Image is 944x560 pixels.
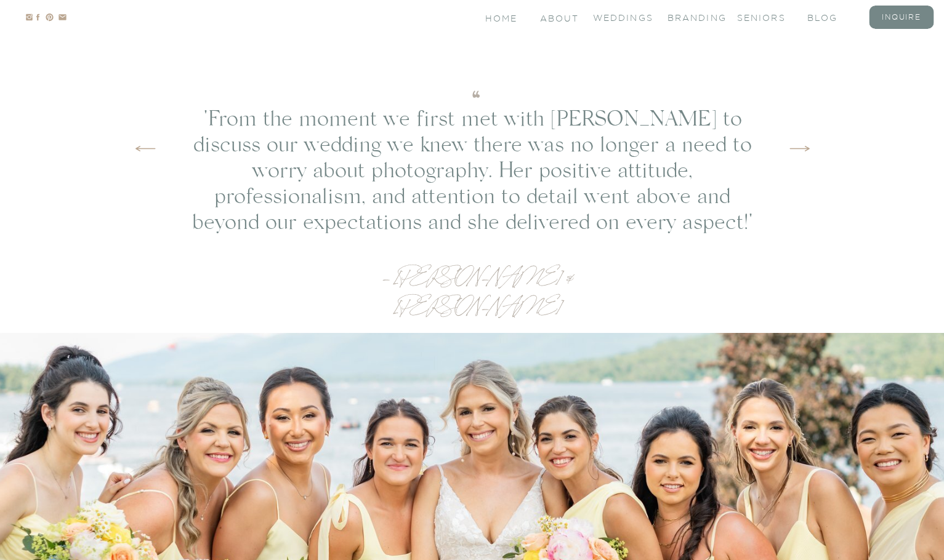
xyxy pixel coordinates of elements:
a: inquire [877,12,926,22]
a: Weddings [593,12,642,22]
a: Home [485,12,519,23]
a: seniors [737,12,786,22]
p: _ [PERSON_NAME] & [PERSON_NAME] [352,260,605,297]
p: "From the moment we first met with [PERSON_NAME] to discuss our wedding we knew there was no long... [188,110,757,188]
a: About [540,12,577,23]
a: blog [807,12,857,22]
a: branding [668,12,717,22]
